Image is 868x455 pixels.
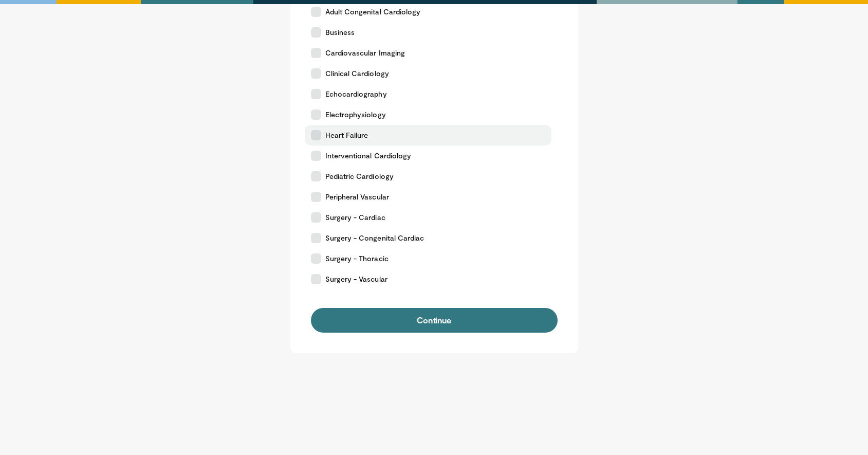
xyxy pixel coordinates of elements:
span: Pediatric Cardiology [325,171,394,181]
span: Surgery - Thoracic [325,253,389,264]
span: Surgery - Vascular [325,274,387,284]
span: Echocardiography [325,89,387,99]
span: Business [325,27,355,38]
span: Surgery - Cardiac [325,212,385,223]
span: Heart Failure [325,130,368,140]
span: Interventional Cardiology [325,151,412,161]
button: Continue [311,308,558,333]
span: Surgery - Congenital Cardiac [325,233,424,243]
span: Cardiovascular Imaging [325,48,405,58]
span: Adult Congenital Cardiology [325,7,421,17]
span: Peripheral Vascular [325,192,389,202]
span: Electrophysiology [325,110,386,120]
span: Clinical Cardiology [325,68,389,79]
